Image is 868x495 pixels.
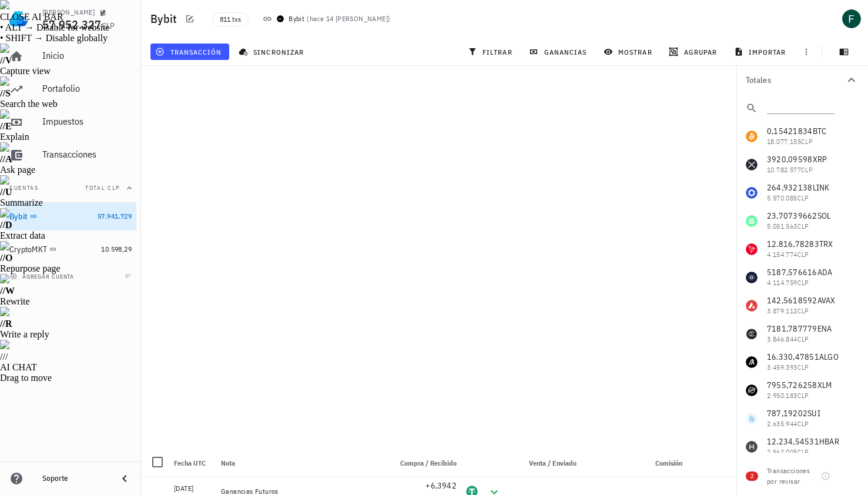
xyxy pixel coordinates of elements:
div: Nota [216,449,386,477]
span: Fecha UTC [174,459,206,467]
span: 2 [750,471,753,481]
span: +6,3942 [425,480,457,491]
div: Soporte [42,474,108,483]
span: Venta / Enviado [529,459,577,467]
span: Nota [221,459,235,467]
div: Comisión [602,449,687,477]
div: Compra / Recibido [386,449,461,477]
div: Transacciones por revisar [767,466,816,487]
div: Fecha UTC [169,449,216,477]
span: Comisión [655,459,682,467]
div: Venta / Enviado [506,449,581,477]
div: [DATE] [174,483,212,494]
span: Compra / Recibido [400,459,457,467]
